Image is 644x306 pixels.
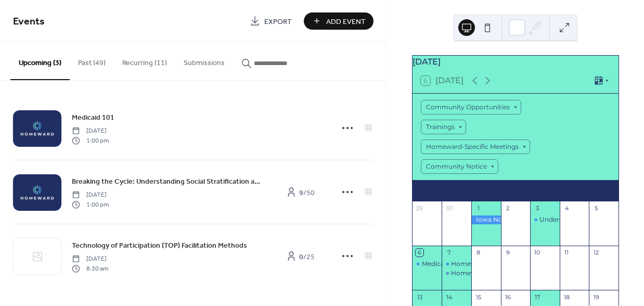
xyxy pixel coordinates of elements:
[326,16,366,27] span: Add Event
[448,181,475,201] div: Tue
[275,248,327,265] a: 0/25
[242,12,300,30] a: Export
[10,42,70,80] button: Upcoming (3)
[13,11,45,32] span: Events
[416,205,423,212] div: 29
[416,293,423,301] div: 13
[114,42,175,79] button: Recurring (11)
[451,269,573,278] div: Homeward Director's Advisory Council
[563,293,571,301] div: 18
[72,254,108,264] span: [DATE]
[474,249,482,257] div: 8
[72,240,247,251] span: Technology of Participation (TOP) Facilitation Methods
[502,181,529,201] div: Thu
[530,215,560,224] div: Understanding Domestic Violence: Awareness, Impact, and Support
[442,269,471,278] div: Homeward Director's Advisory Council
[70,42,114,79] button: Past (49)
[504,205,512,212] div: 2
[175,42,233,79] button: Submissions
[72,264,108,273] span: 8:30 am
[72,136,109,145] span: 1:00 pm
[72,175,264,187] a: Breaking the Cycle: Understanding Social Stratification and [PERSON_NAME]'s Interconnected Roots
[445,205,453,212] div: 30
[304,12,373,30] button: Add Event
[533,249,541,257] div: 10
[583,181,610,201] div: Sun
[72,176,264,187] span: Breaking the Cycle: Understanding Social Stratification and [PERSON_NAME]'s Interconnected Roots
[413,56,619,68] div: [DATE]
[445,293,453,301] div: 14
[264,16,292,27] span: Export
[421,181,448,201] div: Mon
[475,181,502,201] div: Wed
[592,249,600,257] div: 12
[471,215,501,224] div: Iowa Nonprofit Summit
[72,200,109,209] span: 1:00 pm
[72,112,114,123] span: Medicaid 101
[72,126,109,136] span: [DATE]
[533,205,541,212] div: 3
[445,249,453,257] div: 7
[442,260,471,269] div: Homeward Finance Committee
[422,260,460,269] div: Medicaid 101
[72,111,114,123] a: Medicaid 101
[563,205,571,212] div: 4
[72,239,247,251] a: Technology of Participation (TOP) Facilitation Methods
[299,250,303,264] b: 0
[504,249,512,257] div: 9
[299,251,315,262] span: / 25
[563,249,571,257] div: 11
[72,190,109,200] span: [DATE]
[416,249,423,257] div: 6
[299,186,303,200] b: 9
[299,187,315,198] span: / 50
[413,260,442,269] div: Medicaid 101
[529,181,556,201] div: Fri
[474,205,482,212] div: 1
[533,293,541,301] div: 17
[275,184,327,201] a: 9/50
[451,260,551,269] div: Homeward Finance Committee
[592,293,600,301] div: 19
[504,293,512,301] div: 16
[592,205,600,212] div: 5
[556,181,583,201] div: Sat
[474,293,482,301] div: 15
